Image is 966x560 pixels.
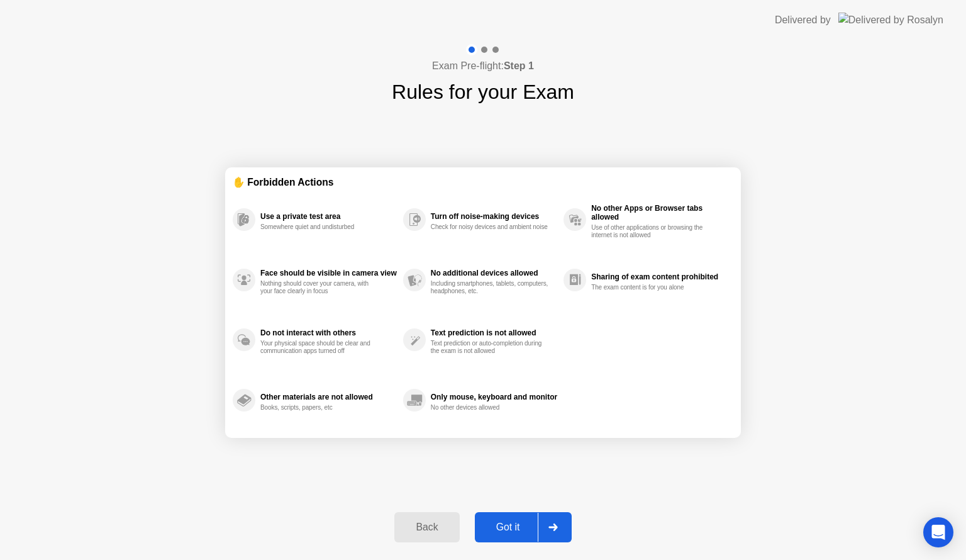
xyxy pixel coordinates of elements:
[392,77,574,107] h1: Rules for your Exam
[923,517,953,547] div: Open Intercom Messenger
[475,512,572,542] button: Got it
[394,512,459,542] button: Back
[260,223,379,231] div: Somewhere quiet and undisturbed
[431,393,557,401] div: Only mouse, keyboard and monitor
[591,224,710,239] div: Use of other applications or browsing the internet is not allowed
[591,204,727,221] div: No other Apps or Browser tabs allowed
[591,272,727,281] div: Sharing of exam content prohibited
[431,404,550,412] div: No other devices allowed
[479,522,538,533] div: Got it
[838,13,943,27] img: Delivered by Rosalyn
[431,223,550,231] div: Check for noisy devices and ambient noise
[260,212,397,221] div: Use a private test area
[431,280,550,295] div: Including smartphones, tablets, computers, headphones, etc.
[431,212,557,221] div: Turn off noise-making devices
[260,393,397,401] div: Other materials are not allowed
[260,269,397,277] div: Face should be visible in camera view
[431,328,557,337] div: Text prediction is not allowed
[431,340,550,355] div: Text prediction or auto-completion during the exam is not allowed
[260,328,397,337] div: Do not interact with others
[591,284,710,291] div: The exam content is for you alone
[775,13,831,28] div: Delivered by
[260,280,379,295] div: Nothing should cover your camera, with your face clearly in focus
[398,522,455,533] div: Back
[432,59,534,74] h4: Exam Pre-flight:
[260,340,379,355] div: Your physical space should be clear and communication apps turned off
[233,175,733,189] div: ✋ Forbidden Actions
[260,404,379,412] div: Books, scripts, papers, etc
[431,269,557,277] div: No additional devices allowed
[504,60,534,71] b: Step 1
